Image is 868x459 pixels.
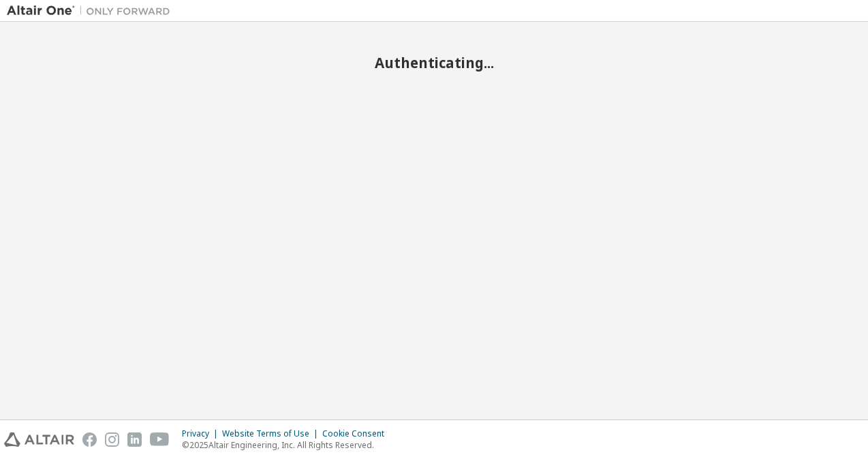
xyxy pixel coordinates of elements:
p: © 2025 Altair Engineering, Inc. All Rights Reserved. [182,439,392,451]
div: Website Terms of Use [222,428,322,439]
img: youtube.svg [150,432,170,447]
div: Cookie Consent [322,428,392,439]
h2: Authenticating... [7,54,861,72]
img: Altair One [7,4,177,18]
div: Privacy [182,428,222,439]
img: instagram.svg [105,432,119,447]
img: linkedin.svg [127,432,142,447]
img: altair_logo.svg [4,432,74,447]
img: facebook.svg [82,432,97,447]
